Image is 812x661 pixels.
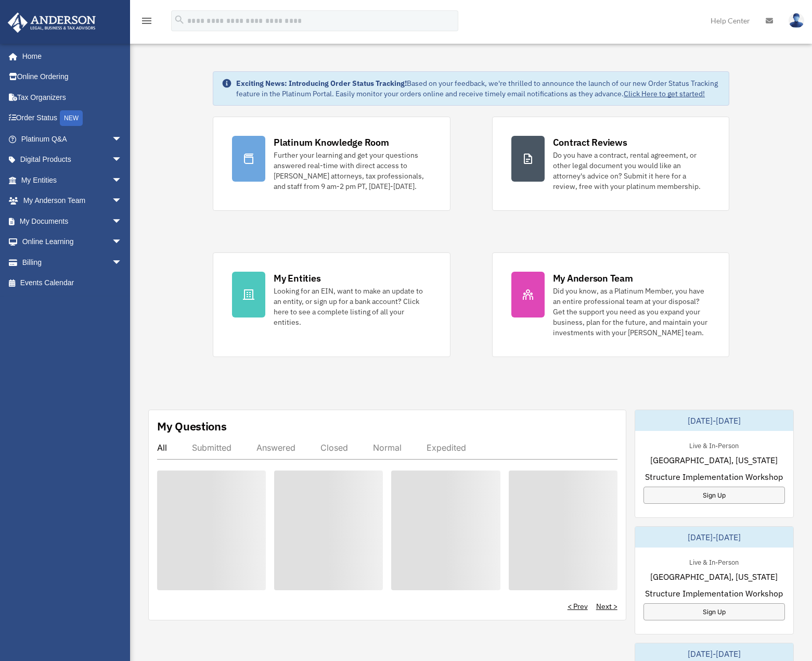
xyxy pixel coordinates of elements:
a: Digital Productsarrow_drop_down [7,149,138,170]
div: [DATE]-[DATE] [635,410,793,431]
div: Live & In-Person [681,439,747,450]
img: Anderson Advisors Platinum Portal [5,12,99,33]
div: Did you know, as a Platinum Member, you have an entire professional team at your disposal? Get th... [553,286,710,338]
a: Platinum Knowledge Room Further your learning and get your questions answered real-time with dire... [213,117,450,211]
div: Normal [373,442,402,453]
a: Next > [596,601,617,612]
div: Contract Reviews [553,136,627,149]
a: Order StatusNEW [7,108,138,129]
span: arrow_drop_down [112,170,133,191]
div: Expedited [427,442,466,453]
div: NEW [60,110,83,126]
div: Based on your feedback, we're thrilled to announce the launch of our new Order Status Tracking fe... [236,78,720,99]
a: menu [140,18,153,27]
a: Billingarrow_drop_down [7,252,138,273]
a: Platinum Q&Aarrow_drop_down [7,129,138,149]
span: arrow_drop_down [112,190,133,212]
a: My Documentsarrow_drop_down [7,211,138,232]
div: Further your learning and get your questions answered real-time with direct access to [PERSON_NAM... [274,150,431,192]
a: My Entities Looking for an EIN, want to make an update to an entity, or sign up for a bank accoun... [213,252,450,357]
a: My Entitiesarrow_drop_down [7,170,138,190]
div: My Questions [157,418,227,434]
a: Contract Reviews Do you have a contract, rental agreement, or other legal document you would like... [492,117,729,211]
span: arrow_drop_down [112,149,133,171]
span: arrow_drop_down [112,252,133,273]
a: < Prev [568,601,588,612]
a: My Anderson Team Did you know, as a Platinum Member, you have an entire professional team at your... [492,252,729,357]
div: My Entities [274,272,320,285]
strong: Exciting News: Introducing Order Status Tracking! [236,79,407,88]
div: All [157,442,167,453]
div: Submitted [192,442,231,453]
span: Structure Implementation Workshop [645,587,783,600]
div: Answered [256,442,295,453]
div: Do you have a contract, rental agreement, or other legal document you would like an attorney's ad... [553,150,710,192]
div: Closed [320,442,348,453]
a: Sign Up [643,487,785,504]
div: My Anderson Team [553,272,633,285]
div: Looking for an EIN, want to make an update to an entity, or sign up for a bank account? Click her... [274,286,431,327]
a: Events Calendar [7,273,138,294]
a: My Anderson Teamarrow_drop_down [7,190,138,211]
img: User Pic [789,13,804,28]
a: Tax Organizers [7,87,138,108]
span: arrow_drop_down [112,211,133,232]
a: Online Ordering [7,67,138,87]
i: search [174,14,185,26]
span: [GEOGRAPHIC_DATA], [US_STATE] [650,570,778,583]
a: Home [7,46,133,67]
a: Sign Up [643,603,785,620]
span: arrow_drop_down [112,232,133,253]
div: [DATE]-[DATE] [635,527,793,548]
a: Click Here to get started! [624,89,705,98]
div: Live & In-Person [681,556,747,567]
span: arrow_drop_down [112,129,133,150]
div: Platinum Knowledge Room [274,136,389,149]
span: Structure Implementation Workshop [645,471,783,483]
i: menu [140,15,153,27]
span: [GEOGRAPHIC_DATA], [US_STATE] [650,454,778,466]
a: Online Learningarrow_drop_down [7,232,138,252]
